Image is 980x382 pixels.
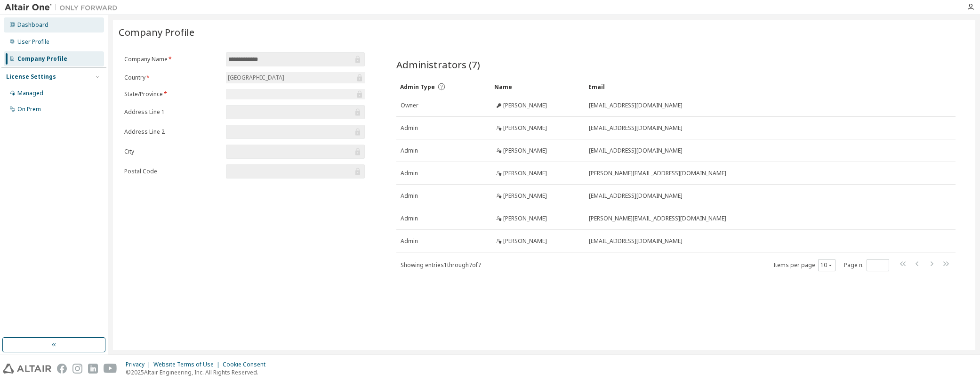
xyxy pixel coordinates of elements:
span: [PERSON_NAME] [503,124,547,132]
span: Page n. [844,259,889,271]
span: Company Profile [119,25,194,39]
span: [PERSON_NAME] [503,192,547,200]
div: On Prem [17,106,41,113]
div: Company Profile [17,55,67,63]
img: linkedin.svg [88,364,98,374]
span: Admin [401,170,418,177]
span: [PERSON_NAME][EMAIL_ADDRESS][DOMAIN_NAME] [589,170,726,177]
div: [GEOGRAPHIC_DATA] [226,72,365,83]
div: License Settings [6,73,56,81]
p: © 2025 Altair Engineering, Inc. All Rights Reserved. [126,368,271,376]
span: [EMAIL_ADDRESS][DOMAIN_NAME] [589,192,683,200]
span: Admin [401,124,418,132]
div: [GEOGRAPHIC_DATA] [226,73,286,83]
div: Managed [17,89,43,97]
span: Admin [401,147,418,154]
span: [PERSON_NAME] [503,102,547,109]
div: Website Terms of Use [153,361,223,368]
label: Postal Code [124,168,220,175]
button: 10 [820,261,833,269]
span: [EMAIL_ADDRESS][DOMAIN_NAME] [589,102,683,109]
span: Admin [401,192,418,200]
span: Owner [401,102,418,109]
span: [EMAIL_ADDRESS][DOMAIN_NAME] [589,237,683,245]
div: Email [588,79,929,94]
img: altair_logo.svg [3,364,51,374]
span: [PERSON_NAME] [503,170,547,177]
span: Items per page [773,259,835,271]
label: Address Line 1 [124,108,220,116]
label: City [124,148,220,155]
span: Administrators (7) [396,58,480,71]
div: Name [494,79,581,94]
span: Admin Type [400,83,435,91]
span: [PERSON_NAME] [503,237,547,245]
label: Company Name [124,56,220,63]
img: Altair One [5,3,122,12]
span: Admin [401,237,418,245]
label: Country [124,74,220,81]
span: [EMAIL_ADDRESS][DOMAIN_NAME] [589,124,683,132]
div: Cookie Consent [223,361,271,368]
div: Dashboard [17,21,48,29]
span: [PERSON_NAME][EMAIL_ADDRESS][DOMAIN_NAME] [589,215,726,222]
img: instagram.svg [72,364,82,374]
img: facebook.svg [57,364,67,374]
span: Admin [401,215,418,222]
img: youtube.svg [104,364,117,374]
div: User Profile [17,38,49,46]
span: [PERSON_NAME] [503,215,547,222]
span: [EMAIL_ADDRESS][DOMAIN_NAME] [589,147,683,154]
label: Address Line 2 [124,128,220,136]
span: [PERSON_NAME] [503,147,547,154]
span: Showing entries 1 through 7 of 7 [401,261,481,269]
label: State/Province [124,90,220,98]
div: Privacy [126,361,153,368]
